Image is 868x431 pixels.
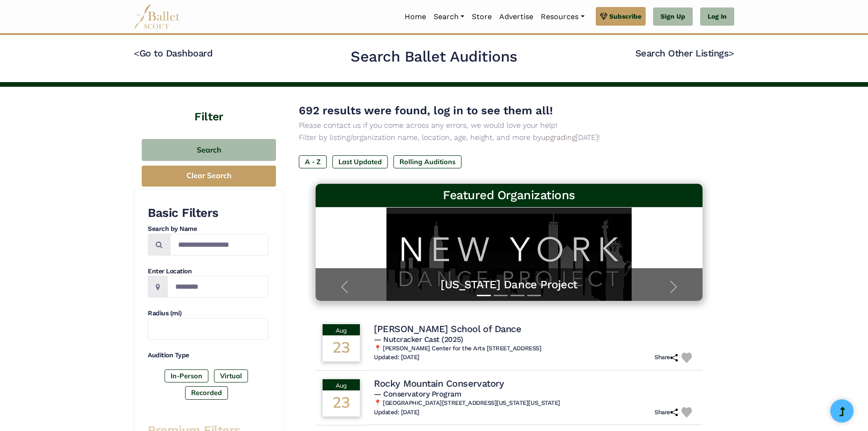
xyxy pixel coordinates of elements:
[167,276,269,298] input: Location
[401,7,430,27] a: Home
[374,399,696,407] h6: 📍 [GEOGRAPHIC_DATA][STREET_ADDRESS][US_STATE][US_STATE]
[134,87,284,125] h4: Filter
[351,47,517,67] h2: Search Ballet Auditions
[653,7,693,26] a: Sign Up
[185,386,228,399] label: Recorded
[170,234,269,256] input: Search by names...
[374,345,696,353] h6: 📍 [PERSON_NAME] Center for the Arts [STREET_ADDRESS]
[148,309,269,318] h4: Radius (mi)
[299,104,553,117] span: 692 results were found, log in to see them all!
[596,7,646,26] a: Subscribe
[477,290,491,301] button: Slide 1
[299,132,719,144] p: Filter by listing/organization name, location, age, height, and more by [DATE]!
[325,278,693,292] a: [US_STATE] Dance Project
[600,11,607,21] img: gem.svg
[609,11,641,21] span: Subscribe
[299,155,327,168] label: A - Z
[148,205,269,221] h3: Basic Filters
[374,335,463,344] span: — Nutcracker Cast (2025)
[430,7,468,27] a: Search
[134,48,213,59] a: <Go to Dashboard
[654,409,678,417] h6: Share
[729,47,734,59] code: >
[494,290,508,301] button: Slide 2
[374,323,521,335] h4: [PERSON_NAME] School of Dance
[496,7,537,27] a: Advertise
[323,390,360,417] div: 23
[134,47,139,59] code: <
[323,335,360,361] div: 23
[393,155,462,168] label: Rolling Auditions
[142,166,276,187] button: Clear Search
[323,379,360,390] div: Aug
[541,133,576,142] a: upgrading
[148,351,269,360] h4: Audition Type
[323,188,695,203] h3: Featured Organizations
[299,119,719,132] p: Please contact us if you come across any errors, we would love your help!
[374,377,504,389] h4: Rocky Mountain Conservatory
[332,155,388,168] label: Last Updated
[700,7,734,26] a: Log In
[214,369,248,382] label: Virtual
[165,369,208,382] label: In-Person
[654,354,678,361] h6: Share
[510,290,524,301] button: Slide 3
[374,389,461,398] span: — Conservatory Program
[537,7,588,27] a: Resources
[635,48,734,59] a: Search Other Listings>
[527,290,541,301] button: Slide 4
[148,224,269,234] h4: Search by Name
[374,354,420,361] h6: Updated: [DATE]
[374,409,420,417] h6: Updated: [DATE]
[148,267,269,276] h4: Enter Location
[142,139,276,161] button: Search
[468,7,496,27] a: Store
[323,324,360,335] div: Aug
